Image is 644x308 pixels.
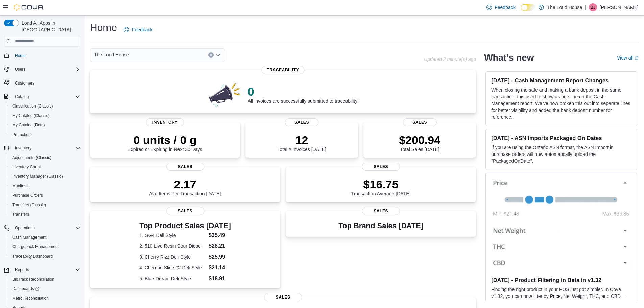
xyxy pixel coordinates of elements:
[139,264,206,271] dt: 4. Chembo Slice #2 Deli Style
[491,277,631,283] h3: [DATE] - Product Filtering in Beta in v1.32
[9,191,80,199] span: Purchase Orders
[146,118,184,126] span: Inventory
[12,244,59,250] span: Chargeback Management
[484,52,534,63] h2: What's new
[12,266,80,274] span: Reports
[166,207,204,215] span: Sales
[1,65,83,74] button: Users
[362,163,400,171] span: Sales
[94,51,129,59] span: The Loud House
[491,77,631,84] h3: [DATE] - Cash Management Report Changes
[139,254,206,260] dt: 3. Cherry Rizz Deli Style
[7,162,83,172] button: Inventory Count
[9,163,44,171] a: Inventory Count
[166,163,204,171] span: Sales
[9,172,66,181] a: Inventory Manager (Classic)
[12,65,28,73] button: Users
[7,111,83,120] button: My Catalog (Classic)
[9,131,80,139] span: Promotions
[7,284,83,293] a: Dashboards
[7,233,83,242] button: Cash Management
[15,67,25,72] span: Users
[15,225,35,231] span: Operations
[139,222,231,230] h3: Top Product Sales [DATE]
[491,135,631,141] h3: [DATE] - ASN Imports Packaged On Dates
[15,94,29,99] span: Catalog
[12,235,46,240] span: Cash Management
[264,293,302,301] span: Sales
[12,132,33,137] span: Promotions
[139,232,206,239] dt: 1. GG4 Deli Style
[9,201,80,209] span: Transfers (Classic)
[491,144,631,164] p: If you are using the Ontario ASN format, the ASN Import in purchase orders will now automatically...
[635,56,639,60] svg: External link
[7,130,83,139] button: Promotions
[12,155,51,160] span: Adjustments (Classic)
[12,51,80,60] span: Home
[9,285,42,293] a: Dashboards
[209,231,231,239] dd: $35.49
[338,222,423,230] h3: Top Brand Sales [DATE]
[12,122,45,128] span: My Catalog (Beta)
[12,65,80,73] span: Users
[121,23,155,37] a: Feedback
[589,3,597,11] div: Brooke Jones
[1,92,83,101] button: Catalog
[9,275,57,283] a: BioTrack Reconciliation
[12,286,39,291] span: Dashboards
[12,79,80,87] span: Customers
[248,85,359,98] p: 0
[139,243,206,250] dt: 2. 510 Live Resin Sour Diesel
[1,51,83,61] button: Home
[285,118,319,126] span: Sales
[12,277,54,282] span: BioTrack Reconciliation
[7,200,83,210] button: Transfers (Classic)
[12,202,46,208] span: Transfers (Classic)
[12,212,29,217] span: Transfers
[9,243,80,251] span: Chargeback Management
[351,177,411,196] div: Transaction Average [DATE]
[9,201,49,209] a: Transfers (Classic)
[403,118,437,126] span: Sales
[208,52,214,58] button: Clear input
[15,267,29,273] span: Reports
[9,294,80,302] span: Metrc Reconciliation
[9,182,32,190] a: Manifests
[12,113,50,118] span: My Catalog (Classic)
[15,145,31,151] span: Inventory
[9,163,80,171] span: Inventory Count
[9,243,62,251] a: Chargeback Management
[12,254,53,259] span: Traceabilty Dashboard
[12,144,34,152] button: Inventory
[209,275,231,283] dd: $18.91
[424,56,476,62] p: Updated 2 minute(s) ago
[9,121,80,129] span: My Catalog (Beta)
[1,78,83,88] button: Customers
[207,81,242,108] img: 0
[9,182,80,190] span: Manifests
[149,177,221,191] p: 2.17
[9,210,32,218] a: Transfers
[12,266,32,274] button: Reports
[9,112,52,120] a: My Catalog (Classic)
[9,102,56,110] a: Classification (Classic)
[12,295,49,301] span: Metrc Reconciliation
[248,85,359,104] div: All invoices are successfully submitted to traceability!
[9,153,54,162] a: Adjustments (Classic)
[15,53,26,58] span: Home
[399,133,440,147] p: $200.94
[12,164,41,170] span: Inventory Count
[209,242,231,250] dd: $28.21
[209,264,231,272] dd: $21.14
[351,177,411,191] p: $16.75
[277,133,326,152] div: Total # Invoices [DATE]
[600,3,639,11] p: [PERSON_NAME]
[12,224,38,232] button: Operations
[15,80,34,86] span: Customers
[7,275,83,284] button: BioTrack Reconciliation
[617,55,639,61] a: View allExternal link
[216,52,221,58] button: Open list of options
[14,4,44,11] img: Cova
[1,265,83,275] button: Reports
[12,174,63,179] span: Inventory Manager (Classic)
